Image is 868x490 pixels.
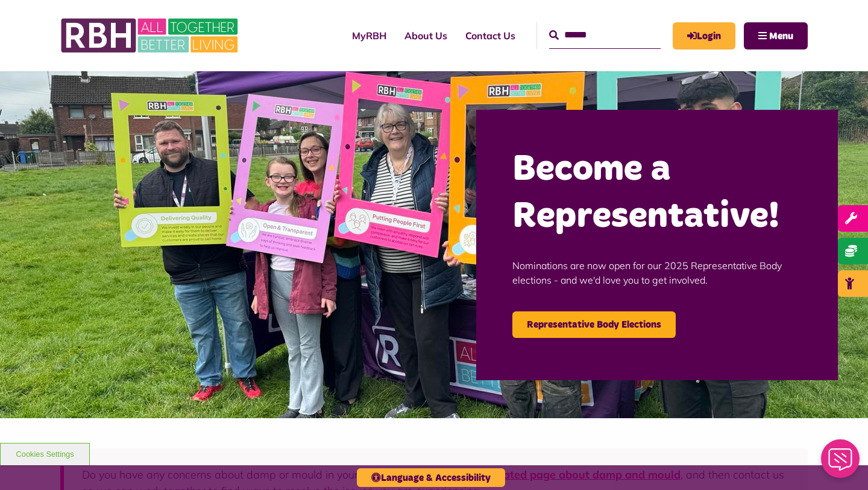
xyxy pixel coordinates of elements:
[673,22,735,49] a: MyRBH
[769,31,793,41] span: Menu
[512,146,802,240] h2: Become a Representative!
[456,19,524,52] a: Contact Us
[549,22,661,48] input: Search
[343,19,395,52] a: MyRBH
[357,468,505,487] button: Language & Accessibility
[744,22,808,49] button: Navigation
[814,436,868,490] iframe: Netcall Web Assistant for live chat
[512,311,676,338] a: Representative Body Elections
[60,12,241,59] img: RBH
[512,240,802,305] p: Nominations are now open for our 2025 Representative Body elections - and we'd love you to get in...
[395,19,456,52] a: About Us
